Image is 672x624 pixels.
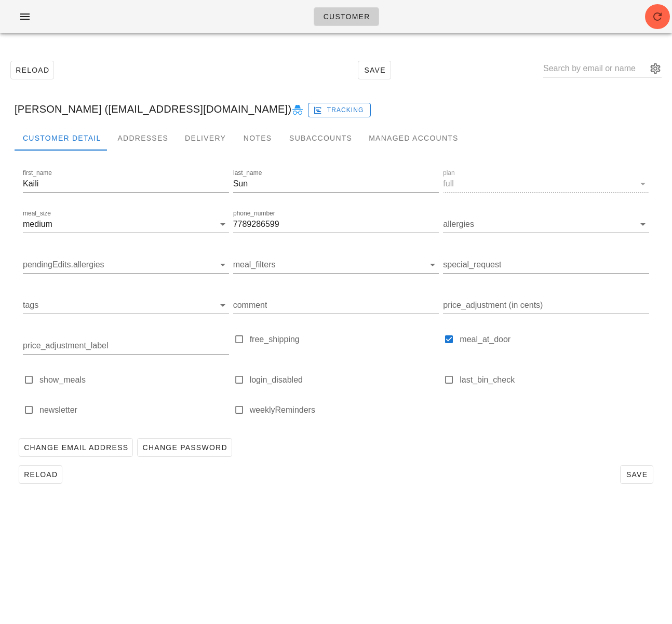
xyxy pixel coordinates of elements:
span: Reload [23,470,58,479]
div: Managed Accounts [360,126,466,151]
div: tags [23,297,229,314]
button: Reload [19,465,62,484]
div: medium [23,220,52,229]
label: plan [443,169,455,177]
button: Change Password [137,438,232,457]
span: Reload [15,66,49,74]
label: login_disabled [250,375,439,385]
label: show_meals [39,375,229,385]
button: appended action [649,62,662,75]
button: Reload [10,61,54,79]
label: weeklyReminders [250,405,439,415]
span: Change Email Address [23,443,128,452]
button: Save [620,465,653,484]
label: last_name [233,169,262,177]
button: Save [358,61,391,79]
div: allergies [443,216,649,233]
a: Customer [314,7,379,26]
div: Customer Detail [15,126,109,151]
label: first_name [23,169,52,177]
label: last_bin_check [460,375,649,385]
span: Save [362,66,386,74]
label: phone_number [233,210,275,218]
div: meal_sizemedium [23,216,229,233]
div: Notes [234,126,281,151]
div: Subaccounts [281,126,360,151]
div: meal_filters [233,256,439,273]
span: Customer [322,12,370,21]
div: planfull [443,175,649,192]
label: meal_at_door [460,334,649,345]
button: Change Email Address [19,438,133,457]
div: pendingEdits.allergies [23,256,229,273]
div: Delivery [177,126,234,151]
div: Addresses [109,126,177,151]
label: free_shipping [250,334,439,345]
a: Tracking [308,101,371,117]
span: Save [625,470,649,479]
input: Search by email or name [543,60,647,77]
button: Tracking [308,103,371,117]
div: [PERSON_NAME] ([EMAIL_ADDRESS][DOMAIN_NAME]) [6,92,666,126]
label: newsletter [39,405,229,415]
label: meal_size [23,210,51,218]
span: Tracking [315,105,364,115]
span: Change Password [142,443,227,452]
